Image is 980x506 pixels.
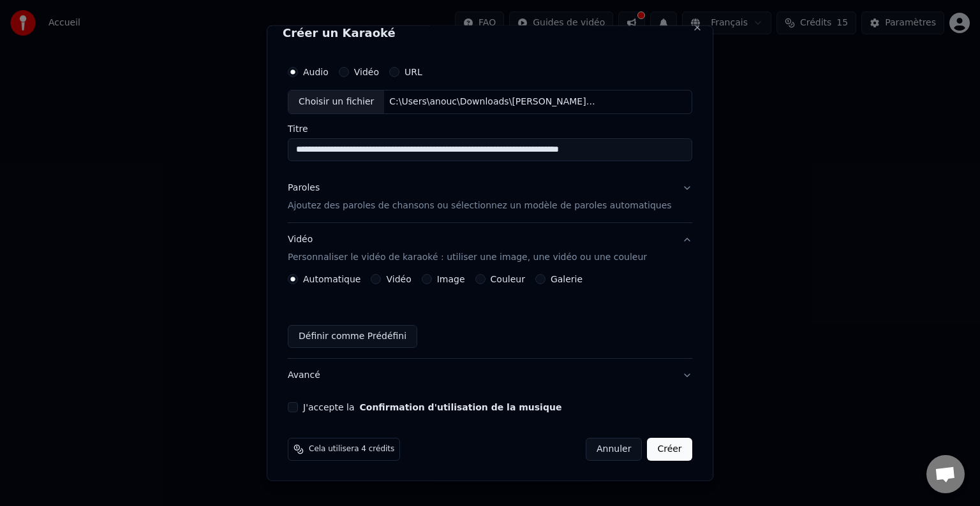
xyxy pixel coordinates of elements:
label: URL [405,68,422,76]
button: Avancé [288,359,692,392]
button: Définir comme Prédéfini [288,325,417,348]
label: Image [437,275,465,284]
div: Choisir un fichier [288,90,384,113]
label: Vidéo [387,275,412,284]
p: Personnaliser le vidéo de karaoké : utiliser une image, une vidéo ou une couleur [288,251,647,264]
label: Automatique [303,275,360,284]
label: Galerie [551,275,583,284]
button: J'accepte la [360,403,562,412]
label: J'accepte la [303,403,561,412]
label: Vidéo [354,68,379,76]
div: Vidéo [288,233,647,264]
label: Audio [303,68,329,76]
div: VidéoPersonnaliser le vidéo de karaoké : utiliser une image, une vidéo ou une couleur [288,274,692,358]
div: Paroles [288,182,320,194]
div: C:\Users\anouc\Downloads\[PERSON_NAME] - Sous le ciel de Paris - Instrumental Karaoke #karaoke #i... [385,96,602,108]
p: Ajoutez des paroles de chansons ou sélectionnez un modèle de paroles automatiques [288,199,672,212]
button: ParolesAjoutez des paroles de chansons ou sélectionnez un modèle de paroles automatiques [288,171,692,222]
h2: Créer un Karaoké [283,27,697,39]
button: VidéoPersonnaliser le vidéo de karaoké : utiliser une image, une vidéo ou une couleur [288,223,692,274]
span: Cela utilisera 4 crédits [309,444,394,454]
button: Annuler [586,438,642,461]
label: Couleur [491,275,525,284]
label: Titre [288,124,692,133]
button: Créer [648,438,692,461]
